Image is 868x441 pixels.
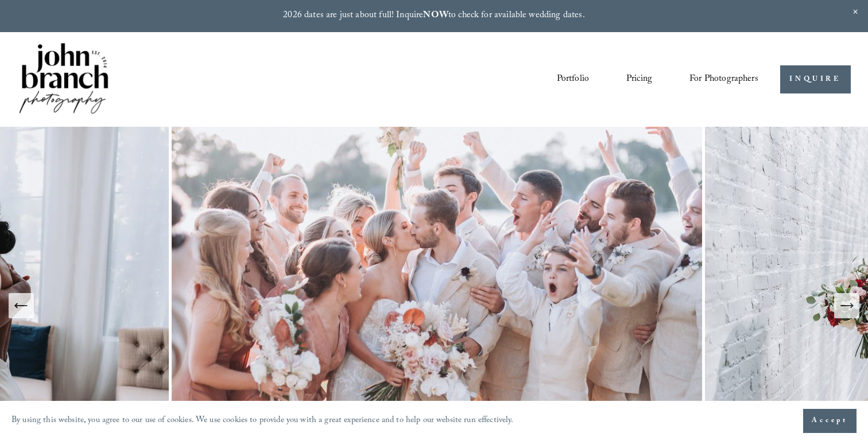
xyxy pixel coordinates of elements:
span: For Photographers [689,71,758,88]
button: Accept [803,409,857,433]
button: Next Slide [834,293,859,318]
a: Pricing [626,70,652,89]
span: Accept [812,415,848,427]
p: By using this website, you agree to our use of cookies. We use cookies to provide you with a grea... [11,413,514,430]
a: Portfolio [557,70,589,89]
img: John Branch IV Photography [17,41,110,118]
a: folder dropdown [689,70,758,89]
a: INQUIRE [780,65,851,93]
button: Previous Slide [9,293,34,318]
